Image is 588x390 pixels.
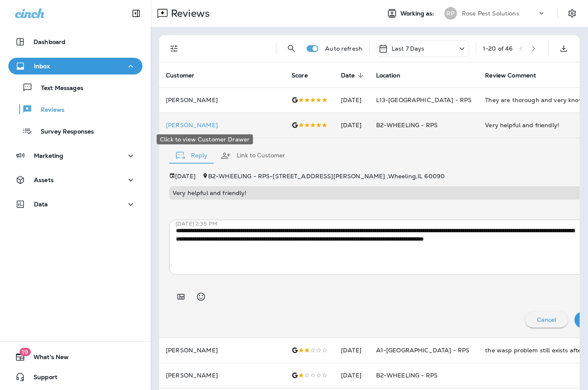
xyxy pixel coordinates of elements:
p: Dashboard [34,38,65,45]
p: Last 7 Days [392,45,425,52]
p: [PERSON_NAME] [166,347,278,354]
p: Text Messages [33,85,83,92]
span: Location [376,72,400,79]
button: Reviews [8,100,142,118]
button: Marketing [8,147,142,164]
button: 19What's New [8,349,142,365]
button: Cancel [525,312,568,328]
p: Data [34,201,48,208]
span: B2-WHEELING - RPS - [STREET_ADDRESS][PERSON_NAME] , Wheeling , IL 60090 [208,172,445,180]
td: [DATE] [334,363,369,388]
span: Customer [166,72,194,79]
span: B2-WHEELING - RPS [376,372,438,379]
span: Score [291,72,308,79]
p: Inbox [34,63,50,69]
span: Review Comment [485,72,547,79]
span: Working as: [400,10,436,17]
p: [PERSON_NAME] [166,372,278,379]
span: Date [341,72,366,79]
span: What's New [25,354,69,364]
button: Search Reviews [283,40,300,57]
button: Data [8,196,142,213]
button: Collapse Sidebar [124,5,148,22]
p: Assets [34,177,54,183]
div: 1 - 20 of 46 [483,45,513,52]
button: Filters [166,40,183,57]
p: [DATE] [175,173,196,180]
div: Click to view Customer Drawer [166,122,278,128]
span: B2-WHEELING - RPS [376,121,438,129]
p: Survey Responses [32,128,94,136]
button: Settings [565,6,580,21]
div: RP [444,7,457,20]
span: Score [291,72,319,79]
span: 19 [19,348,31,356]
button: Assets [8,172,142,188]
div: Click to view Customer Drawer [157,134,253,144]
p: Reviews [32,106,64,114]
span: Review Comment [485,72,536,79]
p: Cancel [537,316,557,323]
button: Select an emoji [193,288,209,305]
p: [PERSON_NAME] [166,122,278,128]
button: Dashboard [8,33,142,50]
button: Add in a premade template [173,288,189,305]
td: [DATE] [334,87,369,113]
button: Support [8,369,142,385]
button: Link to Customer [214,141,292,171]
button: Inbox [8,58,142,74]
span: Location [376,72,411,79]
span: A1-[GEOGRAPHIC_DATA] - RPS [376,346,470,354]
p: Rose Pest Solutions [462,10,519,17]
button: Export as CSV [555,40,572,57]
p: Auto refresh [325,45,362,52]
p: Marketing [34,152,63,159]
td: [DATE] [334,113,369,138]
p: Reviews [168,7,210,20]
td: [DATE] [334,338,369,363]
button: Text Messages [8,79,142,96]
button: Survey Responses [8,122,142,140]
button: Reply [169,141,214,171]
span: Customer [166,72,205,79]
p: [PERSON_NAME] [166,97,278,103]
span: Support [25,374,57,384]
span: Date [341,72,355,79]
span: L13-[GEOGRAPHIC_DATA] - RPS [376,96,472,104]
